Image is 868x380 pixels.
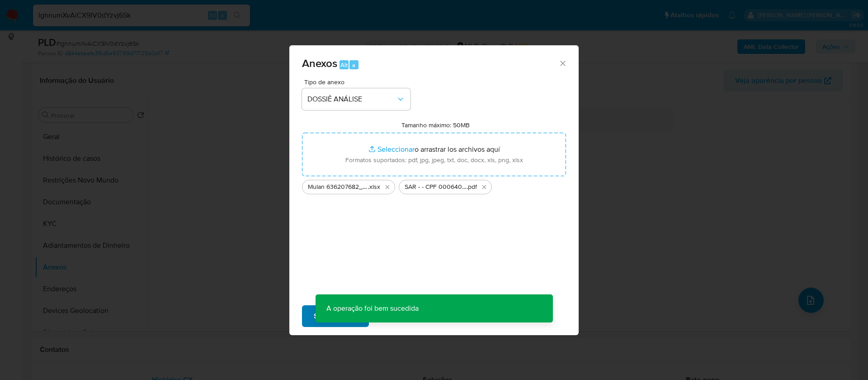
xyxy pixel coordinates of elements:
button: Eliminar Mulan 636207682_2025_10_14_08_27_21.xlsx [382,182,393,192]
button: Eliminar SAR - - CPF 00064031667 - EDSON RICARDO MARQUES MEIRA (1).pdf [479,182,490,192]
span: Mulan 636207682_2025_10_14_08_27_21 [308,183,368,192]
button: Subir arquivo [302,305,369,327]
label: Tamanho máximo: 50MB [401,121,470,129]
button: DOSSIÊ ANÁLISE [302,88,410,110]
span: Subir arquivo [314,306,357,326]
button: Cerrar [558,59,566,67]
span: .xlsx [368,183,380,192]
span: Cancelar [384,306,414,326]
span: .pdf [467,183,477,192]
p: A operação foi bem sucedida [316,294,429,322]
span: Anexos [302,55,337,71]
span: SAR - - CPF 00064031667 - [PERSON_NAME] [PERSON_NAME] (1) [405,183,467,192]
span: Tipo de anexo [304,79,413,85]
span: DOSSIÊ ANÁLISE [307,95,396,104]
ul: Archivos seleccionados [302,176,566,194]
span: a [352,61,355,69]
span: Alt [340,61,348,69]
